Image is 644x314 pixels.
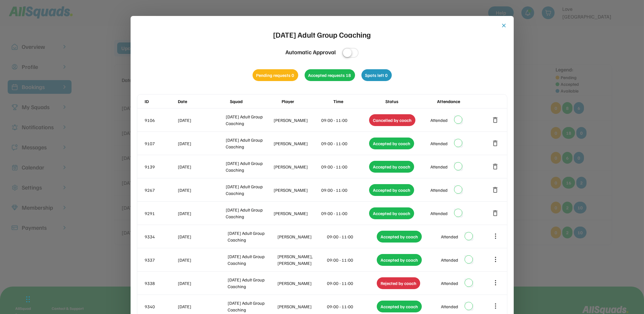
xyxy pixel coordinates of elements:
[377,231,422,243] div: Accepted by coach
[441,303,458,310] div: Attended
[178,233,227,240] div: [DATE]
[430,210,448,217] div: Attended
[145,163,177,170] div: 9139
[277,253,326,266] div: [PERSON_NAME], [PERSON_NAME]
[226,137,272,150] div: [DATE] Adult Group Coaching
[305,69,355,81] div: Accepted requests 18
[492,209,499,217] button: delete
[226,160,272,173] div: [DATE] Adult Group Coaching
[274,163,320,170] div: [PERSON_NAME]
[327,257,376,263] div: 09:00 - 11:00
[322,140,368,147] div: 09:00 - 11:00
[178,117,225,123] div: [DATE]
[430,187,448,193] div: Attended
[274,210,320,217] div: [PERSON_NAME]
[492,186,499,194] button: delete
[230,98,280,105] div: Squad
[145,257,177,263] div: 9337
[369,114,415,126] div: Cancelled by coach
[322,163,368,170] div: 09:00 - 11:00
[274,140,320,147] div: [PERSON_NAME]
[430,140,448,147] div: Attended
[430,163,448,170] div: Attended
[492,139,499,147] button: delete
[277,280,326,287] div: [PERSON_NAME]
[361,69,392,81] div: Spots left 0
[285,48,336,56] div: Automatic Approval
[369,184,414,196] div: Accepted by coach
[228,276,276,290] div: [DATE] Adult Group Coaching
[178,280,227,287] div: [DATE]
[178,140,225,147] div: [DATE]
[369,138,414,149] div: Accepted by coach
[178,257,227,263] div: [DATE]
[145,117,177,123] div: 9106
[145,303,177,310] div: 9340
[369,207,414,219] div: Accepted by coach
[441,280,458,287] div: Attended
[178,210,225,217] div: [DATE]
[441,233,458,240] div: Attended
[226,206,272,220] div: [DATE] Adult Group Coaching
[145,280,177,287] div: 9338
[437,98,488,105] div: Attendance
[145,140,177,147] div: 9107
[277,233,326,240] div: [PERSON_NAME]
[145,187,177,193] div: 9267
[178,303,227,310] div: [DATE]
[273,29,371,40] div: [DATE] Adult Group Coaching
[274,187,320,193] div: [PERSON_NAME]
[145,210,177,217] div: 9291
[377,254,422,266] div: Accepted by coach
[327,233,376,240] div: 09:00 - 11:00
[253,69,298,81] div: Pending requests 0
[492,163,499,170] button: delete
[333,98,384,105] div: Time
[228,300,276,313] div: [DATE] Adult Group Coaching
[369,161,414,173] div: Accepted by coach
[327,280,376,287] div: 09:00 - 11:00
[274,117,320,123] div: [PERSON_NAME]
[145,98,177,105] div: ID
[377,301,422,312] div: Accepted by coach
[441,257,458,263] div: Attended
[178,163,225,170] div: [DATE]
[178,98,229,105] div: Date
[277,303,326,310] div: [PERSON_NAME]
[178,187,225,193] div: [DATE]
[282,98,332,105] div: Player
[327,303,376,310] div: 09:00 - 11:00
[226,183,272,197] div: [DATE] Adult Group Coaching
[145,233,177,240] div: 9334
[322,210,368,217] div: 09:00 - 11:00
[385,98,436,105] div: Status
[430,117,448,123] div: Attended
[322,187,368,193] div: 09:00 - 11:00
[228,230,276,243] div: [DATE] Adult Group Coaching
[377,277,420,289] div: Rejected by coach
[226,113,272,127] div: [DATE] Adult Group Coaching
[228,253,276,266] div: [DATE] Adult Group Coaching
[322,117,368,123] div: 09:00 - 11:00
[492,116,499,124] button: delete
[501,22,507,29] button: close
